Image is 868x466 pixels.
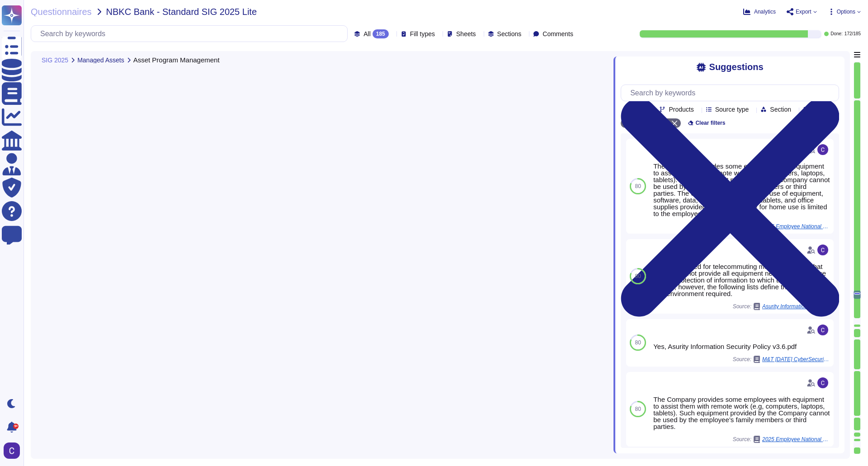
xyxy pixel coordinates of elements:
span: Asset Program Management [133,56,220,63]
img: user [817,245,828,255]
img: user [817,325,828,335]
span: Source: [733,436,830,443]
img: user [817,377,828,388]
span: All [363,31,371,37]
span: 80 [635,273,641,279]
div: The Company provides some employees with equipment to assist them with remote work (e.g, computer... [653,396,830,430]
span: Source: [733,356,830,363]
span: Comments [542,31,573,37]
input: Search by keywords [36,26,347,42]
span: Sections [497,31,522,37]
img: user [817,144,828,155]
span: Done: [830,32,843,36]
div: 9+ [13,424,19,429]
span: 80 [635,340,641,345]
button: user [2,441,26,461]
span: 172 / 185 [844,32,861,36]
span: Questionnaires [31,7,92,16]
span: 2025 Employee National Handbook and State Supplements.pdf [762,437,830,442]
div: 185 [373,29,389,38]
span: Options [837,9,855,14]
span: 80 [635,406,641,412]
img: user [4,442,20,459]
span: SIG 2025 [42,57,68,63]
input: Search by keywords [626,85,839,101]
span: 80 [635,184,641,189]
span: Sheets [456,31,476,37]
span: Analytics [754,9,776,14]
span: Managed Assets [77,57,124,63]
span: Fill types [410,31,435,37]
span: NBKC Bank - Standard SIG 2025 Lite [106,7,257,16]
span: M&T [DATE] CyberSecurity.pdf [762,357,830,362]
button: Analytics [743,8,776,15]
span: Export [796,9,811,14]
